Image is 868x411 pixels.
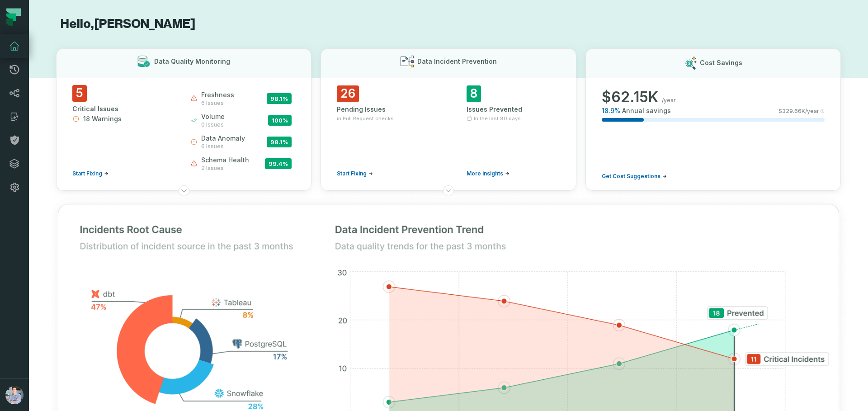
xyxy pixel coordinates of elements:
a: Start Fixing [337,170,373,177]
span: in Pull Request checks [337,115,394,122]
span: 2 issues [201,165,249,172]
div: Pending Issues [337,105,430,114]
span: $ 329.66K /year [778,108,819,115]
span: /year [662,97,676,104]
span: Annual savings [622,106,671,115]
span: $ 62.15K [602,88,658,106]
span: 0 issues [201,121,225,128]
span: 5 [72,85,87,102]
span: More insights [467,170,503,177]
h3: Data Incident Prevention [417,57,497,66]
button: Cost Savings$62.15K/year18.9%Annual savings$329.66K/yearGet Cost Suggestions [585,48,841,191]
span: 6 issues [201,99,234,107]
button: Data Incident Prevention26Pending Issuesin Pull Request checksStart Fixing8Issues PreventedIn the... [321,48,576,191]
span: Start Fixing [72,170,102,177]
span: 98.1 % [267,137,292,147]
span: 18.9 % [602,106,620,115]
div: Critical Issues [72,104,174,113]
span: schema health [201,156,249,165]
a: Start Fixing [72,170,108,177]
span: 98.1 % [267,93,292,104]
span: 26 [337,85,359,102]
h3: Data Quality Monitoring [154,57,230,66]
button: Data Quality Monitoring5Critical Issues18 WarningsStart Fixingfreshness6 issues98.1%volume0 issue... [56,48,311,191]
span: freshness [201,90,234,99]
span: Start Fixing [337,170,367,177]
span: 8 [467,85,481,102]
a: More insights [467,170,509,177]
span: 6 issues [201,143,245,150]
span: 99.4 % [265,158,292,169]
span: 18 Warnings [83,114,122,123]
h1: Hello, [PERSON_NAME] [56,16,841,32]
a: Get Cost Suggestions [602,173,667,180]
span: volume [201,112,225,121]
span: 100 % [268,115,292,126]
img: avatar of Alon Nafta [5,386,24,404]
div: Issues Prevented [467,105,560,114]
h3: Cost Savings [700,58,742,67]
span: Get Cost Suggestions [602,173,660,180]
span: data anomaly [201,134,245,143]
span: In the last 90 days [474,115,521,122]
